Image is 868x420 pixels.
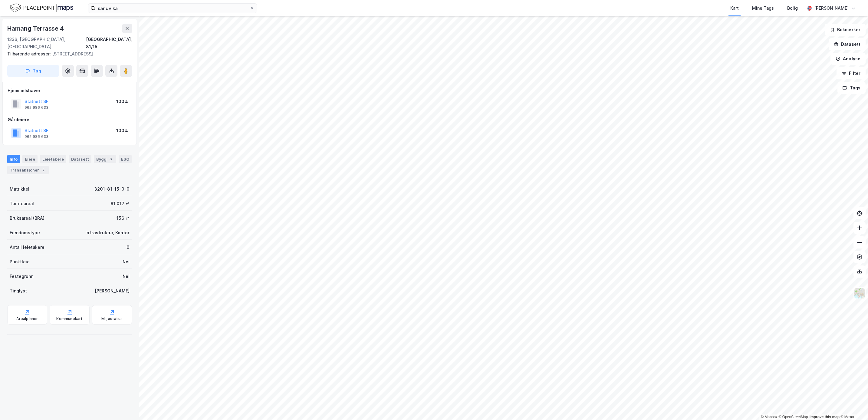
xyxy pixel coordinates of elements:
div: 2 [40,167,46,173]
button: Datasett [829,38,866,50]
div: [STREET_ADDRESS] [7,50,127,58]
div: Bruksareal (BRA) [10,215,44,222]
button: Analyse [830,53,866,65]
div: 962 986 633 [25,105,48,110]
div: Infrastruktur, Kontor [85,229,130,236]
div: Mine Tags [752,5,774,12]
button: Tags [837,82,866,94]
div: Tinglyst [10,287,27,295]
div: 1336, [GEOGRAPHIC_DATA], [GEOGRAPHIC_DATA] [7,36,86,50]
div: 6 [108,156,114,162]
div: Bygg [94,155,116,163]
div: Kommunekart [56,316,83,321]
div: [PERSON_NAME] [95,287,130,295]
img: logo.f888ab2527a4732fd821a326f86c7f29.svg [10,3,73,13]
div: Festegrunn [10,273,33,280]
div: ESG [119,155,132,163]
div: Datasett [69,155,91,163]
div: Punktleie [10,258,30,265]
a: Mapbox [761,415,778,419]
a: Improve this map [810,415,840,419]
div: Antall leietakere [10,244,44,251]
div: Hjemmelshaver [8,87,132,94]
div: Hamang Terrasse 4 [7,24,65,33]
div: Miljøstatus [101,316,123,321]
div: Tomteareal [10,200,34,207]
div: 3201-81-15-0-0 [94,185,130,193]
div: Arealplaner [16,316,38,321]
a: OpenStreetMap [779,415,808,419]
div: 100% [116,98,128,105]
iframe: Chat Widget [838,391,868,420]
div: Info [7,155,20,163]
div: 100% [116,127,128,134]
button: Tag [7,65,59,77]
input: Søk på adresse, matrikkel, gårdeiere, leietakere eller personer [95,4,250,13]
div: Kontrollprogram for chat [838,391,868,420]
div: Matrikkel [10,185,29,193]
div: 962 986 633 [25,134,48,139]
div: [PERSON_NAME] [814,5,849,12]
div: Leietakere [40,155,66,163]
button: Bokmerker [825,24,866,36]
div: Eiendomstype [10,229,40,236]
button: Filter [837,67,866,79]
div: 0 [127,244,130,251]
div: Transaksjoner [7,166,49,174]
div: Gårdeiere [8,116,132,123]
div: Eiere [22,155,38,163]
div: Nei [123,258,130,265]
span: Tilhørende adresser: [7,51,52,56]
img: Z [854,288,865,299]
div: Nei [123,273,130,280]
div: [GEOGRAPHIC_DATA], 81/15 [86,36,132,50]
div: Kart [730,5,739,12]
div: 61 017 ㎡ [110,200,130,207]
div: 156 ㎡ [117,215,130,222]
div: Bolig [787,5,798,12]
